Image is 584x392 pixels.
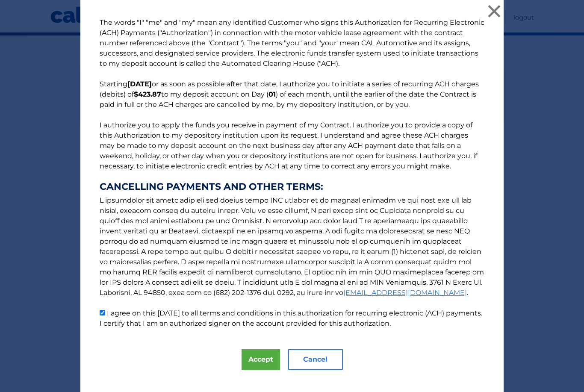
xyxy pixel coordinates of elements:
button: Cancel [288,349,343,370]
b: [DATE] [127,80,152,88]
b: $423.87 [134,90,161,98]
button: Accept [242,349,280,370]
p: The words "I" "me" and "my" mean any identified Customer who signs this Authorization for Recurri... [91,18,493,329]
a: [EMAIL_ADDRESS][DOMAIN_NAME] [343,289,467,297]
button: × [486,3,503,20]
label: I agree on this [DATE] to all terms and conditions in this authorization for recurring electronic... [100,309,482,327]
b: 01 [268,90,276,98]
strong: CANCELLING PAYMENTS AND OTHER TERMS: [100,182,484,192]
